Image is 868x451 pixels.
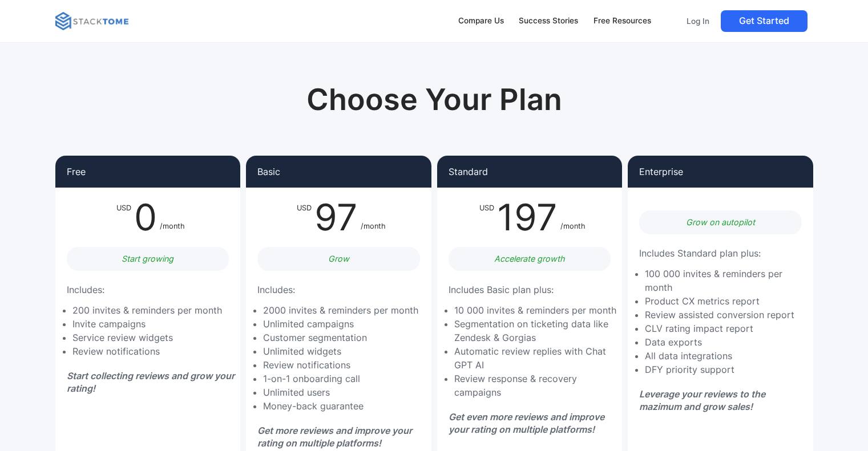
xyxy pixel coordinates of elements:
[514,9,584,33] a: Success Stories
[458,15,504,27] div: Compare Us
[519,15,578,27] div: Success Stories
[494,254,565,263] em: Accelerate growth
[687,16,709,26] p: Log In
[131,199,160,235] div: 0
[263,385,418,399] li: Unlimited users
[645,308,808,322] li: Review assisted conversion report
[639,246,761,261] p: Includes Standard plan plus:
[67,370,235,394] em: Start collecting reviews and grow your rating!
[639,388,765,412] em: Leverage your reviews to the mazimum and grow sales!
[257,282,295,298] p: Includes:
[72,344,222,358] li: Review notifications
[122,254,173,263] em: Start growing
[361,199,386,235] div: /month
[721,10,808,32] a: Get Started
[645,335,808,349] li: Data exports
[494,199,560,235] div: 197
[645,294,808,308] li: Product CX metrics report
[328,254,349,263] em: Grow
[263,372,418,385] li: 1-on-1 onboarding call
[454,303,617,317] li: 10 000 invites & reminders per month
[263,358,418,372] li: Review notifications
[72,331,222,344] li: Service review widgets
[72,303,222,317] li: 200 invites & reminders per month
[454,344,617,372] li: Automatic review replies with Chat GPT AI
[263,399,418,413] li: Money-back guarantee
[72,317,222,331] li: Invite campaigns
[686,217,755,227] em: Grow on autopilot
[594,15,651,27] div: Free Resources
[261,82,608,117] h1: Choose Your Plan
[645,349,808,363] li: All data integrations
[454,317,617,344] li: Segmentation on ticketing data like Zendesk & Gorgias
[67,167,86,176] p: Free
[263,344,418,358] li: Unlimited widgets
[297,199,312,235] div: USD
[449,167,488,176] p: Standard
[645,322,808,335] li: CLV rating impact report
[67,282,104,298] p: Includes:
[479,199,494,235] div: USD
[116,199,131,235] div: USD
[449,411,604,435] em: Get even more reviews and improve your rating on multiple platforms!
[312,199,361,235] div: 97
[680,10,716,32] a: Log In
[454,372,617,399] li: Review response & recovery campaigns
[160,199,185,235] div: /month
[263,331,418,344] li: Customer segmentation
[645,363,808,376] li: DFY priority support
[645,267,808,294] li: 100 000 invites & reminders per month
[639,167,683,176] p: Enterprise
[257,167,280,176] p: Basic
[449,282,554,298] p: Includes Basic plan plus:
[263,303,418,317] li: 2000 invites & reminders per month
[560,199,586,235] div: /month
[257,425,412,449] em: Get more reviews and improve your rating on multiple platforms!
[453,9,509,33] a: Compare Us
[263,317,418,331] li: Unlimited campaigns
[588,9,657,33] a: Free Resources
